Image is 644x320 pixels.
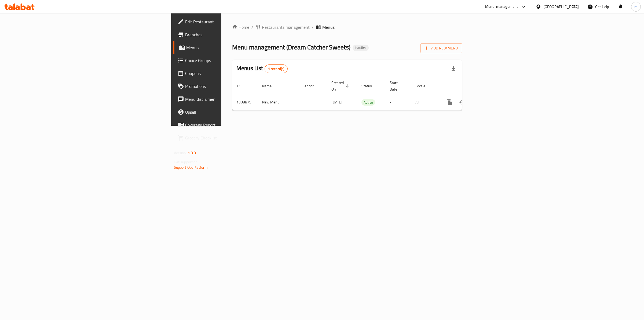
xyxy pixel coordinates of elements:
[385,94,411,110] td: -
[411,94,439,110] td: All
[185,31,275,38] span: Branches
[312,24,314,30] li: /
[361,83,379,89] span: Status
[353,45,369,51] div: Inactive
[186,44,275,51] span: Menus
[262,24,310,30] span: Restaurants management
[173,131,279,144] a: Grocery Checklist
[173,118,279,131] a: Coverage Report
[425,45,458,52] span: Add New Menu
[173,67,279,80] a: Coupons
[174,149,187,156] span: Version:
[456,96,469,109] button: Change Status
[390,80,405,92] span: Start Date
[236,64,288,73] h2: Menus List
[173,41,279,54] a: Menus
[185,57,275,64] span: Choice Groups
[174,159,199,166] span: Get support on:
[361,99,375,106] span: Active
[447,62,460,75] div: Export file
[262,83,279,89] span: Name
[185,19,275,25] span: Edit Restaurant
[185,109,275,115] span: Upsell
[188,149,196,156] span: 1.0.0
[173,28,279,41] a: Branches
[185,70,275,77] span: Coupons
[173,15,279,28] a: Edit Restaurant
[265,64,288,73] div: Total records count
[232,41,350,53] span: Menu management ( Dream Catcher Sweets )
[185,135,275,141] span: Grocery Checklist
[185,83,275,89] span: Promotions
[420,43,462,53] button: Add New Menu
[174,164,208,171] a: Support.OpsPlatform
[443,96,456,109] button: more
[415,83,432,89] span: Locale
[439,78,499,94] th: Actions
[232,78,499,111] table: enhanced table
[265,66,288,71] span: 1 record(s)
[485,3,518,10] div: Menu-management
[185,96,275,102] span: Menu disclaimer
[255,24,310,30] a: Restaurants management
[302,83,321,89] span: Vendor
[236,83,247,89] span: ID
[353,45,369,50] span: Inactive
[331,80,351,92] span: Created On
[173,93,279,106] a: Menu disclaimer
[232,24,462,30] nav: breadcrumb
[543,4,579,10] div: [GEOGRAPHIC_DATA]
[173,80,279,93] a: Promotions
[173,54,279,67] a: Choice Groups
[634,4,638,10] span: m
[331,99,342,106] span: [DATE]
[322,24,335,30] span: Menus
[173,106,279,118] a: Upsell
[185,122,275,128] span: Coverage Report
